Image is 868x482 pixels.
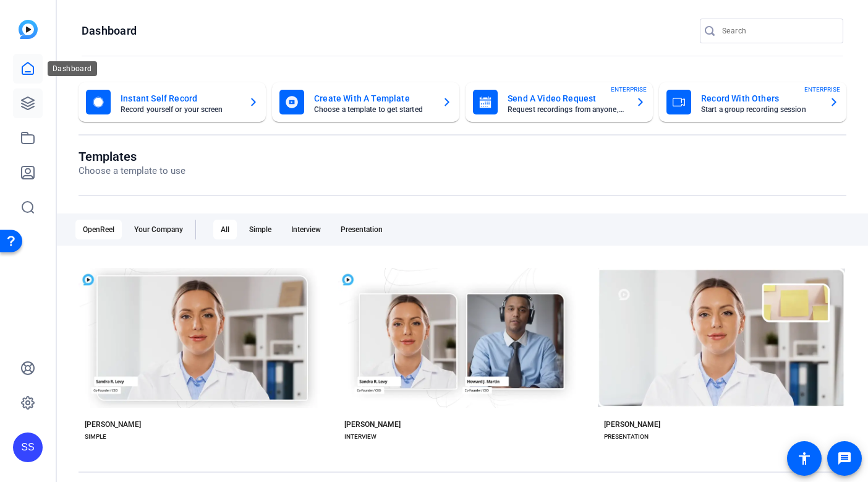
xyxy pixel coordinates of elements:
[314,91,432,106] mat-card-title: Create With A Template
[75,220,122,239] div: OpenReel
[85,432,106,442] div: SIMPLE
[344,420,401,429] div: [PERSON_NAME]
[121,91,239,106] mat-card-title: Instant Self Record
[804,85,840,94] span: ENTERPRISE
[659,82,846,122] button: Record With OthersStart a group recording sessionENTERPRISE
[701,106,819,113] mat-card-subtitle: Start a group recording session
[127,220,190,239] div: Your Company
[242,220,279,239] div: Simple
[79,149,185,164] h1: Templates
[79,82,266,122] button: Instant Self RecordRecord yourself or your screen
[314,106,432,113] mat-card-subtitle: Choose a template to get started
[604,420,660,429] div: [PERSON_NAME]
[333,220,390,239] div: Presentation
[604,432,649,442] div: PRESENTATION
[213,220,237,239] div: All
[611,85,647,94] span: ENTERPRISE
[19,20,38,39] img: blue-gradient.svg
[121,106,239,113] mat-card-subtitle: Record yourself or your screen
[837,451,852,466] mat-icon: message
[284,220,328,239] div: Interview
[82,24,137,38] h1: Dashboard
[466,82,653,122] button: Send A Video RequestRequest recordings from anyone, anywhereENTERPRISE
[701,91,819,106] mat-card-title: Record With Others
[797,451,812,466] mat-icon: accessibility
[344,432,377,442] div: INTERVIEW
[508,106,626,113] mat-card-subtitle: Request recordings from anyone, anywhere
[79,164,185,178] p: Choose a template to use
[508,91,626,106] mat-card-title: Send A Video Request
[272,82,459,122] button: Create With A TemplateChoose a template to get started
[13,433,43,462] div: SS
[48,61,97,76] div: Dashboard
[85,420,141,429] div: [PERSON_NAME]
[722,24,833,38] input: Search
